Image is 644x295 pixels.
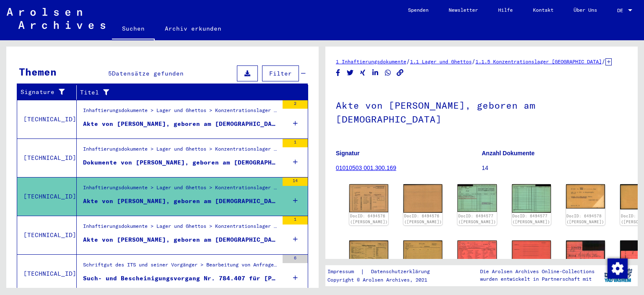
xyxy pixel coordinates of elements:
div: 6 [283,255,308,263]
span: DE [617,8,626,13]
img: 001.jpg [566,184,605,209]
img: 001.jpg [457,240,496,266]
button: Share on WhatsApp [384,68,392,78]
button: Filter [262,65,299,81]
span: Filter [269,70,292,77]
img: 001.jpg [457,184,496,212]
img: 002.jpg [512,240,551,266]
div: Dokumente von [PERSON_NAME], geboren am [DEMOGRAPHIC_DATA] [83,158,278,167]
a: DocID: 6494576 ([PERSON_NAME]) [350,214,388,224]
a: DocID: 6494578 ([PERSON_NAME]) [566,214,604,224]
a: 1 Inhaftierungsdokumente [336,58,406,65]
div: Inhaftierungsdokumente > Lager und Ghettos > Konzentrationslager [GEOGRAPHIC_DATA] > Individuelle... [83,222,278,234]
p: 14 [482,164,627,172]
button: Share on Xing [358,68,367,78]
div: Such- und Bescheinigungsvorgang Nr. 784.407 für [PERSON_NAME] geboren [DEMOGRAPHIC_DATA] [83,274,278,283]
div: Signature [21,86,78,99]
a: Impressum [327,267,361,276]
td: [TECHNICAL_ID] [17,177,77,216]
img: 002.jpg [512,184,551,213]
div: Akte von [PERSON_NAME], geboren am [DEMOGRAPHIC_DATA] [83,197,278,206]
b: Anzahl Dokumente [482,150,535,157]
button: Copy link [396,68,405,78]
div: Akte von [PERSON_NAME], geboren am [DEMOGRAPHIC_DATA] [83,235,278,244]
img: Arolsen_neg.svg [7,8,105,29]
span: / [472,57,475,65]
div: | [327,267,440,276]
a: Datenschutzerklärung [364,267,440,276]
div: Inhaftierungsdokumente > Lager und Ghettos > Konzentrationslager [GEOGRAPHIC_DATA] > Individuelle... [83,145,278,157]
span: / [406,57,410,65]
a: DocID: 6494576 ([PERSON_NAME]) [404,214,442,224]
button: Share on Twitter [346,68,355,78]
button: Share on LinkedIn [371,68,380,78]
a: Archiv erkunden [155,18,231,39]
span: / [602,57,605,65]
div: Schriftgut des ITS und seiner Vorgänger > Bearbeitung von Anfragen > Fallbezogene [MEDICAL_DATA] ... [83,261,278,273]
img: 001.jpg [349,184,388,212]
a: 01010503 001.300.169 [336,164,396,171]
a: DocID: 6494577 ([PERSON_NAME]) [512,214,550,224]
img: 002.jpg [403,184,442,213]
div: Titel [80,88,291,97]
p: wurden entwickelt in Partnerschaft mit [480,275,595,283]
div: Titel [80,86,300,99]
img: 001.jpg [349,240,388,269]
img: 001.jpg [566,240,605,290]
div: Akte von [PERSON_NAME], geboren am [DEMOGRAPHIC_DATA] [83,120,278,128]
div: Inhaftierungsdokumente > Lager und Ghettos > Konzentrationslager Mittelbau ([GEOGRAPHIC_DATA]) > ... [83,107,278,118]
a: Suchen [112,18,155,40]
h1: Akte von [PERSON_NAME], geboren am [DEMOGRAPHIC_DATA] [336,86,627,137]
b: Signatur [336,150,360,157]
div: 1 [283,216,308,225]
td: [TECHNICAL_ID] [17,216,77,254]
a: DocID: 6494577 ([PERSON_NAME]) [458,214,496,224]
p: Copyright © Arolsen Archives, 2021 [327,276,440,284]
td: [TECHNICAL_ID] [17,254,77,293]
img: 002.jpg [403,240,442,269]
a: 1.1 Lager und Ghettos [410,58,472,65]
p: Die Arolsen Archives Online-Collections [480,268,595,275]
img: Zustimmung ändern [608,258,628,279]
img: yv_logo.png [602,265,634,286]
div: Inhaftierungsdokumente > Lager und Ghettos > Konzentrationslager [GEOGRAPHIC_DATA] > Individuelle... [83,184,278,196]
a: 1.1.5 Konzentrationslager [GEOGRAPHIC_DATA] [475,58,602,65]
div: Signature [21,88,70,97]
button: Share on Facebook [334,68,343,78]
